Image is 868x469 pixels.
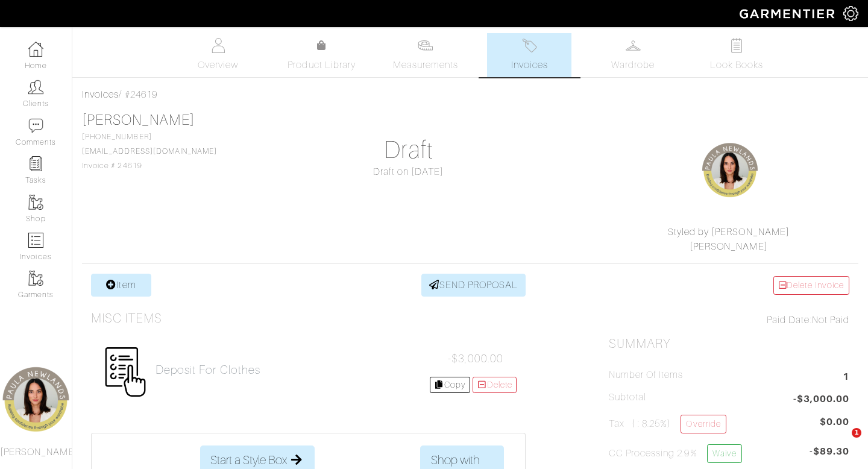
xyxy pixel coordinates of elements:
img: wardrobe-487a4870c1b7c33e795ec22d11cfc2ed9d08956e64fb3008fe2437562e282088.svg [626,38,641,53]
span: -$3,000.00 [448,353,503,365]
h5: CC Processing 2.9% [609,444,742,463]
a: Wardrobe [591,33,675,77]
img: garments-icon-b7da505a4dc4fd61783c78ac3ca0ef83fa9d6f193b1c9dc38574b1d14d53ca28.png [28,271,43,286]
a: Invoices [487,33,571,77]
a: Delete [473,377,517,393]
img: dashboard-icon-dbcd8f5a0b271acd01030246c82b418ddd0df26cd7fceb0bd07c9910d44c42f6.png [28,42,43,57]
a: SEND PROPOSAL [421,274,526,297]
span: 1 [852,428,861,438]
img: garmentier-logo-header-white-b43fb05a5012e4ada735d5af1a66efaba907eab6374d6393d1fbf88cb4ef424d.png [734,3,843,24]
img: garments-icon-b7da505a4dc4fd61783c78ac3ca0ef83fa9d6f193b1c9dc38574b1d14d53ca28.png [28,195,43,210]
a: Invoices [82,89,119,100]
img: G5YpQHtSh9DPfYJJnrefozYG.png [700,140,760,201]
span: -$89.30 [810,444,849,468]
iframe: Intercom live chat [827,428,856,457]
img: measurements-466bbee1fd09ba9460f595b01e5d73f9e2bff037440d3c8f018324cb6cdf7a4a.svg [418,38,433,53]
img: todo-9ac3debb85659649dc8f770b8b6100bb5dab4b48dedcbae339e5042a72dfd3cc.svg [729,38,744,53]
h2: Summary [609,336,849,351]
img: gear-icon-white-bd11855cb880d31180b6d7d6211b90ccbf57a29d726f0c71d8c61bd08dd39cc2.png [843,6,858,21]
span: -$3,000.00 [793,392,850,408]
a: Measurements [383,33,468,77]
a: Look Books [694,33,779,77]
span: Look Books [710,58,764,72]
div: / #24619 [82,87,858,102]
h5: Number of Items [609,370,684,381]
span: $0.00 [820,415,849,429]
h3: Misc Items [91,311,163,326]
h1: Draft [288,136,529,165]
img: orders-27d20c2124de7fd6de4e0e44c1d41de31381a507db9b33961299e4e07d508b8c.svg [522,38,537,53]
span: Overview [198,58,238,72]
h5: Subtotal [609,392,646,403]
a: [EMAIL_ADDRESS][DOMAIN_NAME] [82,147,217,156]
h5: Tax ( : 8.25%) [609,415,726,433]
a: Copy [430,377,470,393]
span: Measurements [393,58,459,72]
a: Overview [176,33,260,77]
span: Product Library [288,58,356,72]
div: Not Paid [609,313,849,327]
img: orders-icon-0abe47150d42831381b5fb84f609e132dff9fe21cb692f30cb5eec754e2cba89.png [28,233,43,248]
a: Product Library [280,39,364,72]
span: Invoices [511,58,548,72]
span: [PHONE_NUMBER] Invoice # 24619 [82,133,217,170]
a: Styled by [PERSON_NAME] [668,227,790,238]
a: Delete Invoice [773,276,849,295]
a: Deposit for clothes [156,363,260,377]
a: [PERSON_NAME] [82,112,195,128]
span: Wardrobe [611,58,655,72]
span: 1 [843,370,849,386]
img: reminder-icon-8004d30b9f0a5d33ae49ab947aed9ed385cf756f9e5892f1edd6e32f2345188e.png [28,156,43,171]
span: Paid Date: [767,315,812,326]
img: comment-icon-a0a6a9ef722e966f86d9cbdc48e553b5cf19dbc54f86b18d962a5391bc8f6eb6.png [28,118,43,133]
a: [PERSON_NAME] [690,241,768,252]
img: Womens_Miscellaneous-d673f60aaa87559a6952b59d05bf1b3a3b9c20a1534f02d223eac102529ca4c9.png [100,347,151,397]
div: Draft on [DATE] [288,165,529,179]
img: basicinfo-40fd8af6dae0f16599ec9e87c0ef1c0a1fdea2edbe929e3d69a839185d80c458.svg [210,38,225,53]
a: Item [91,274,151,297]
span: Start a Style Box [210,451,287,469]
a: Waive [707,444,742,463]
a: Override [681,415,726,433]
img: clients-icon-6bae9207a08558b7cb47a8932f037763ab4055f8c8b6bfacd5dc20c3e0201464.png [28,80,43,95]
